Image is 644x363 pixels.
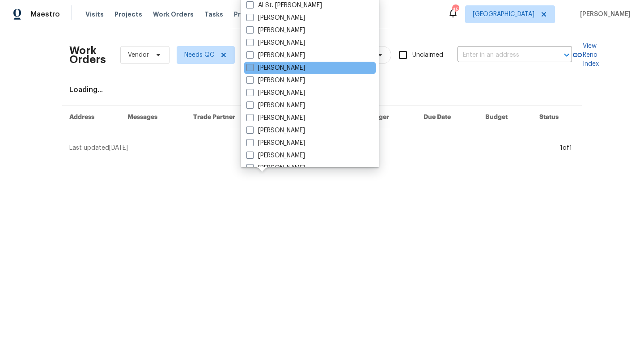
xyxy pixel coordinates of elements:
label: [PERSON_NAME] [246,63,305,72]
label: [PERSON_NAME] [246,13,305,22]
span: Needs QC [184,51,214,59]
div: Loading... [69,85,575,94]
label: [PERSON_NAME] [246,164,305,173]
label: [PERSON_NAME] [246,89,305,97]
th: Manager [355,106,416,129]
th: Address [62,106,120,129]
label: [PERSON_NAME] [246,51,305,60]
label: [PERSON_NAME] [246,126,305,135]
span: [PERSON_NAME] [576,10,631,19]
span: Work Orders [153,10,194,19]
input: Enter in an address [458,48,547,62]
th: Trade Partner [186,106,270,129]
label: [PERSON_NAME] [246,76,305,85]
label: [PERSON_NAME] [246,26,305,35]
th: Budget [478,106,532,129]
th: Status [532,106,582,129]
h2: Work Orders [69,46,106,64]
div: Last updated [69,144,557,152]
span: [GEOGRAPHIC_DATA] [473,10,534,19]
div: 45 [452,5,458,14]
span: Properties [234,10,269,19]
label: [PERSON_NAME] [246,114,305,122]
span: Tasks [204,11,223,17]
span: Maestro [30,10,60,19]
a: View Reno Index [572,42,599,68]
th: Messages [120,106,186,129]
span: Projects [114,10,142,19]
label: [PERSON_NAME] [246,101,305,110]
span: Visits [85,10,104,19]
label: Al St. [PERSON_NAME] [246,1,322,10]
span: [DATE] [109,145,128,151]
span: Unclaimed [412,51,443,60]
label: [PERSON_NAME] [246,139,305,148]
th: Due Date [416,106,478,129]
button: Open [560,49,573,61]
div: 1 of 1 [560,144,572,152]
label: [PERSON_NAME] [246,38,305,47]
label: [PERSON_NAME] [246,151,305,160]
span: Vendor [128,51,149,59]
